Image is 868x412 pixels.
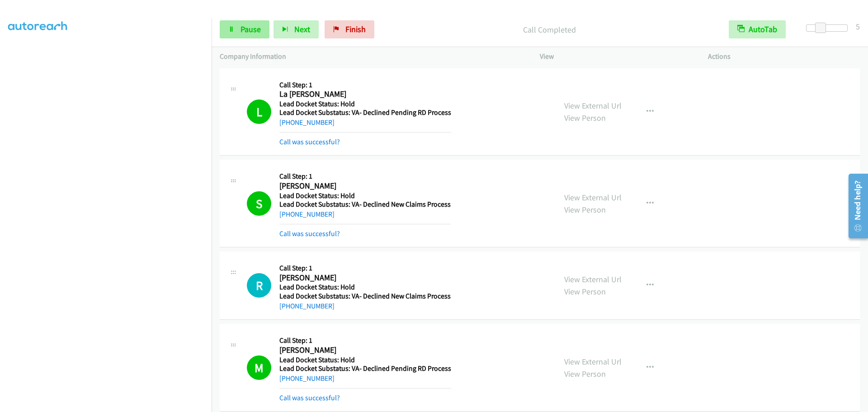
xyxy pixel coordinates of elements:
h5: Lead Docket Substatus: VA- Declined Pending RD Process [279,108,451,117]
h5: Lead Docket Status: Hold [279,355,451,365]
h2: [PERSON_NAME] [279,181,448,191]
a: View External Url [564,192,622,203]
a: [PHONE_NUMBER] [279,118,335,127]
a: Call was successful? [279,229,340,238]
a: View Person [564,204,606,215]
a: [PHONE_NUMBER] [279,302,335,310]
h5: Call Step: 1 [279,81,451,90]
h1: R [247,273,271,298]
a: View Person [564,286,606,297]
span: Pause [241,24,261,34]
h5: Lead Docket Status: Hold [279,99,451,109]
button: Next [274,20,319,38]
h5: Lead Docket Substatus: VA- Declined Pending RD Process [279,364,451,373]
a: View External Url [564,356,622,367]
h2: [PERSON_NAME] [279,345,451,355]
a: View External Url [564,274,622,284]
div: The call is yet to be attempted [247,273,271,298]
h2: [PERSON_NAME] [279,273,448,283]
p: Call Completed [387,24,712,36]
h5: Call Step: 1 [279,172,451,181]
h1: L [247,99,271,124]
p: Company Information [220,51,524,62]
a: [PHONE_NUMBER] [279,374,335,383]
button: AutoTab [729,20,786,38]
h5: Lead Docket Substatus: VA- Declined New Claims Process [279,200,451,209]
a: [PHONE_NUMBER] [279,210,335,218]
div: 5 [856,20,860,33]
iframe: Resource Center [842,170,868,242]
span: Next [294,24,310,34]
h5: Lead Docket Status: Hold [279,283,451,292]
a: View Person [564,113,606,123]
a: View External Url [564,100,622,111]
a: Pause [220,20,269,38]
h5: Call Step: 1 [279,336,451,345]
a: Finish [325,20,374,38]
p: Actions [708,51,860,62]
h5: Lead Docket Status: Hold [279,191,451,200]
h5: Call Step: 1 [279,264,451,273]
a: Call was successful? [279,137,340,146]
h1: S [247,191,271,216]
span: Finish [345,24,366,34]
a: Call was successful? [279,393,340,402]
h1: M [247,355,271,380]
a: View Person [564,369,606,379]
p: View [540,51,692,62]
h2: La [PERSON_NAME] [279,89,448,99]
h5: Lead Docket Substatus: VA- Declined New Claims Process [279,292,451,301]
